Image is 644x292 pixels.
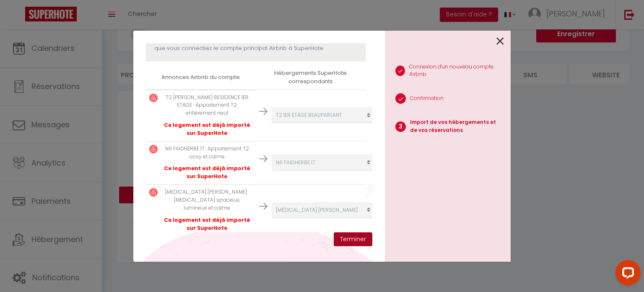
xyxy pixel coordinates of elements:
span: 3 [395,121,406,132]
p: Connexion d'un nouveau compte Airbnb [409,63,504,79]
p: [MEDICAL_DATA] [PERSON_NAME] · [MEDICAL_DATA] spacieux, lumineux et calme [162,188,252,212]
th: Annonces Airbnb du compte [146,66,256,89]
p: Confirmation [410,95,444,103]
p: Ce logement est déjà importé sur SuperHote [162,121,252,137]
p: Ce logement est déjà importé sur SuperHote [162,165,252,181]
p: Import de vos hébergements et de vos réservations [410,118,504,134]
p: N6 FAIDHERBE 17 · Appartement T2 cosy et calme [162,145,252,161]
p: Pour reconnecter les annonces que vous gérez en co-hôte, il faut donc que vous connectiez le comp... [154,36,357,53]
button: Terminer [334,232,372,247]
p: Ce logement est déjà importé sur SuperHote [162,216,252,232]
p: T2 [PERSON_NAME] RESIDENCE 1ER ETAGE · Appartement T2 entièrement neuf [162,94,252,118]
th: Hébergements SuperHote correspondants [256,66,366,89]
iframe: LiveChat chat widget [609,257,644,292]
